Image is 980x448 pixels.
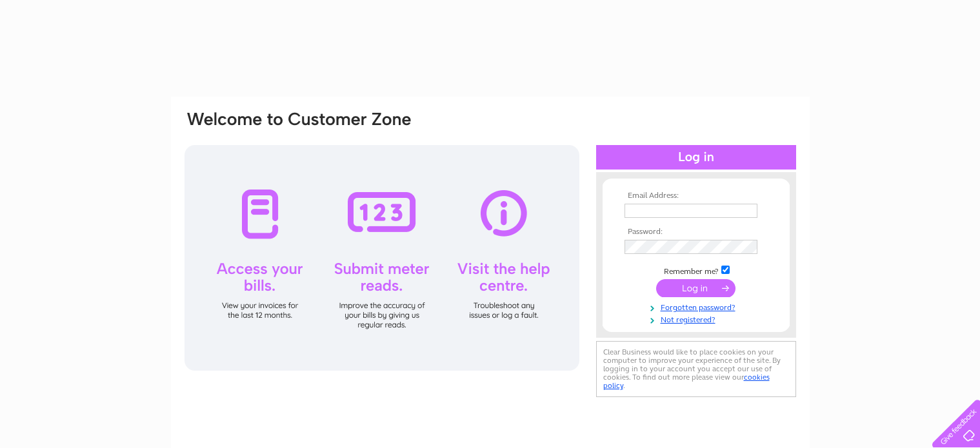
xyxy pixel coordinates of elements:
div: Clear Business would like to place cookies on your computer to improve your experience of the sit... [596,341,796,397]
input: Submit [656,279,735,297]
td: Remember me? [621,264,771,277]
a: Forgotten password? [625,300,771,313]
th: Email Address: [621,191,771,200]
th: Password: [621,228,771,237]
a: Not registered? [625,313,771,325]
a: cookies policy [603,373,770,390]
